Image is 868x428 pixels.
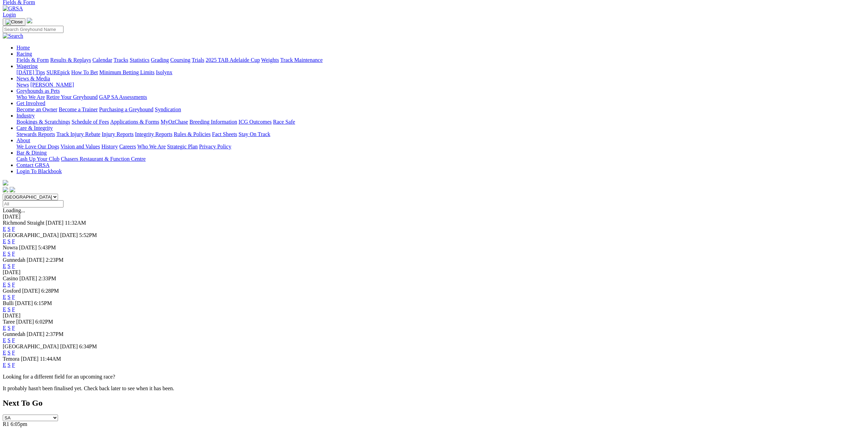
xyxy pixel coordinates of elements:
[110,119,159,125] a: Applications & Forms
[27,18,32,23] img: logo-grsa-white.png
[61,156,146,162] a: Chasers Restaurant & Function Centre
[3,180,8,185] img: logo-grsa-white.png
[16,51,32,57] a: Racing
[12,362,15,368] a: F
[27,331,45,337] span: [DATE]
[3,343,59,349] span: [GEOGRAPHIC_DATA]
[99,69,154,75] a: Minimum Betting Limits
[12,306,15,312] a: F
[16,119,70,125] a: Bookings & Scratchings
[199,144,231,149] a: Privacy Policy
[3,220,44,226] span: Richmond Straight
[30,82,74,88] a: [PERSON_NAME]
[56,131,100,137] a: Track Injury Rebate
[212,131,237,137] a: Fact Sheets
[10,187,15,192] img: twitter.svg
[3,294,6,300] a: E
[3,319,15,325] span: Taree
[8,251,11,257] a: S
[119,144,136,149] a: Careers
[16,131,865,137] div: Care & Integrity
[3,374,865,380] p: Looking for a different field for an upcoming race?
[16,150,47,156] a: Bar & Dining
[16,113,35,119] a: Industry
[261,57,279,63] a: Weights
[46,69,70,75] a: SUREpick
[3,350,6,356] a: E
[3,12,16,18] a: Login
[3,362,6,368] a: E
[60,343,78,349] span: [DATE]
[3,232,59,238] span: [GEOGRAPHIC_DATA]
[12,337,15,343] a: F
[8,306,11,312] a: S
[79,232,97,238] span: 5:52PM
[155,106,181,112] a: Syndication
[16,57,49,63] a: Fields & Form
[16,76,50,81] a: News & Media
[16,137,30,143] a: About
[239,131,270,137] a: Stay On Track
[79,343,97,349] span: 6:34PM
[38,245,56,250] span: 5:43PM
[40,356,61,362] span: 11:44AM
[3,356,20,362] span: Temora
[189,119,237,125] a: Breeding Information
[16,144,59,149] a: We Love Our Dogs
[16,131,55,137] a: Stewards Reports
[12,251,15,257] a: F
[3,306,6,312] a: E
[15,300,33,306] span: [DATE]
[46,94,98,100] a: Retire Your Greyhound
[99,106,153,112] a: Purchasing a Greyhound
[3,288,21,294] span: Gosford
[16,88,60,94] a: Greyhounds as Pets
[38,275,56,281] span: 2:33PM
[16,45,30,50] a: Home
[16,69,45,75] a: [DATE] Tips
[71,69,98,75] a: How To Bet
[16,69,865,76] div: Wagering
[16,106,865,113] div: Get Involved
[170,57,190,63] a: Coursing
[3,200,63,207] input: Select date
[92,57,112,63] a: Calendar
[101,144,118,149] a: History
[167,144,198,149] a: Strategic Plan
[102,131,134,137] a: Injury Reports
[3,226,6,232] a: E
[46,331,63,337] span: 2:37PM
[35,319,53,325] span: 6:02PM
[192,57,204,63] a: Trials
[239,119,271,125] a: ICG Outcomes
[19,275,37,281] span: [DATE]
[161,119,188,125] a: MyOzChase
[206,57,260,63] a: 2025 TAB Adelaide Cup
[3,18,25,26] button: Toggle navigation
[280,57,323,63] a: Track Maintenance
[27,257,45,263] span: [DATE]
[71,119,109,125] a: Schedule of Fees
[3,282,6,288] a: E
[12,238,15,244] a: F
[3,26,63,33] input: Search
[3,325,6,331] a: E
[16,94,45,100] a: Who We Are
[12,325,15,331] a: F
[21,356,39,362] span: [DATE]
[8,294,11,300] a: S
[16,119,865,125] div: Industry
[3,275,18,281] span: Casino
[16,57,865,63] div: Racing
[16,144,865,150] div: About
[8,282,11,288] a: S
[135,131,172,137] a: Integrity Reports
[50,57,91,63] a: Results & Replays
[8,238,11,244] a: S
[34,300,52,306] span: 6:15PM
[8,263,11,269] a: S
[41,288,59,294] span: 6:28PM
[137,144,166,149] a: Who We Are
[12,350,15,356] a: F
[3,421,9,427] span: R1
